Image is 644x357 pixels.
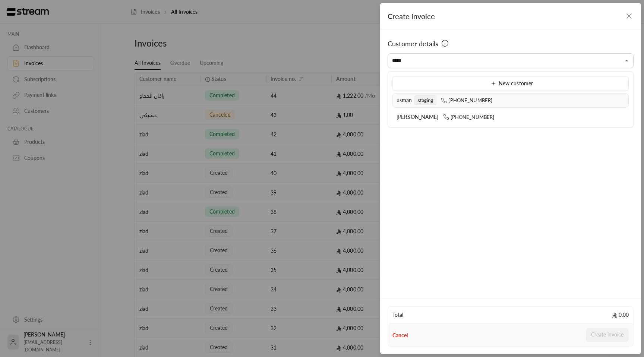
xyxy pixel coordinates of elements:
span: usman [397,97,412,103]
span: Create invoice [388,12,435,20]
span: Total [392,311,403,319]
button: Close [622,56,631,65]
span: [PERSON_NAME] [397,114,439,120]
span: staging [414,95,437,105]
span: [PHONE_NUMBER] [443,114,495,120]
span: 0.00 [612,311,629,319]
span: [PHONE_NUMBER] [441,97,492,103]
button: Cancel [392,332,408,339]
span: Customer details [388,38,438,49]
span: New customer [488,80,533,86]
